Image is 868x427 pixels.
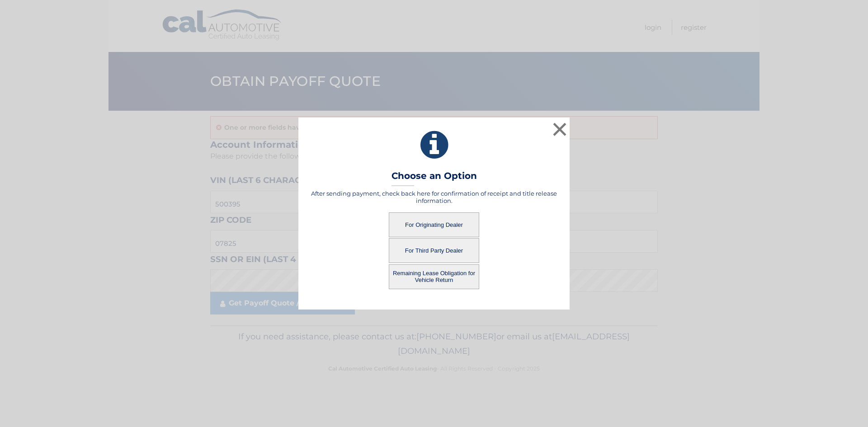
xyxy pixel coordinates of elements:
h3: Choose an Option [392,170,477,186]
button: × [551,120,569,138]
button: For Third Party Dealer [389,238,479,263]
button: For Originating Dealer [389,212,479,237]
h5: After sending payment, check back here for confirmation of receipt and title release information. [310,190,558,204]
button: Remaining Lease Obligation for Vehicle Return [389,264,479,289]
